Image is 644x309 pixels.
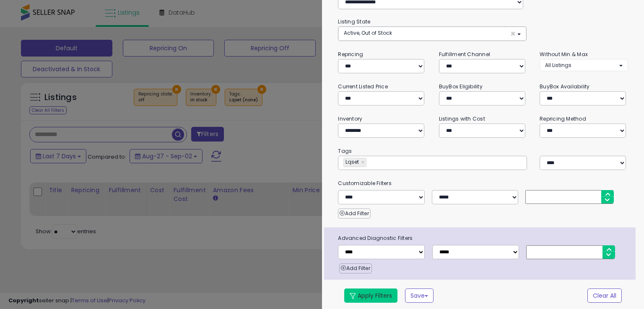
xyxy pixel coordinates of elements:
[338,83,387,90] small: Current Listed Price
[540,51,588,58] small: Without Min & Max
[338,115,362,122] small: Inventory
[338,18,370,25] small: Listing State
[332,147,634,156] small: Tags
[510,29,516,38] span: ×
[540,115,586,122] small: Repricing Method
[338,209,370,219] button: Add Filter
[439,83,483,90] small: BuyBox Eligibility
[344,288,397,303] button: Apply Filters
[344,29,392,36] span: Active, Out of Stock
[439,51,490,58] small: Fulfillment Channel
[361,158,366,167] a: ×
[439,115,485,122] small: Listings with Cost
[344,158,359,165] span: Lqset
[339,263,371,273] button: Add Filter
[405,288,434,303] button: Save
[587,288,622,303] button: Clear All
[540,59,628,71] button: All Listings
[338,27,526,41] button: Active, Out of Stock ×
[332,179,634,188] small: Customizable Filters
[545,62,571,69] span: All Listings
[332,234,635,243] span: Advanced Diagnostic Filters
[338,51,363,58] small: Repricing
[540,83,589,90] small: BuyBox Availability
